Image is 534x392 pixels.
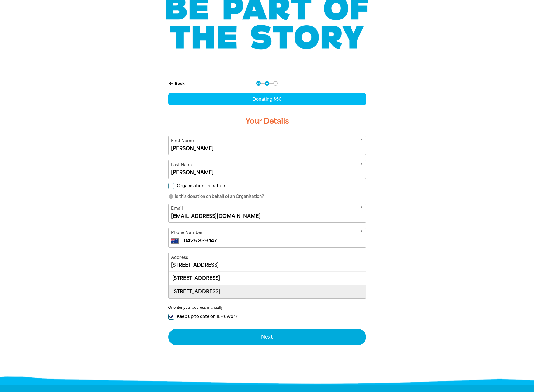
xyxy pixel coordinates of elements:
i: Required [360,229,363,237]
input: Keep up to date on ILF's work [168,314,174,320]
p: Is this donation on behalf of an Organisation? [168,194,366,200]
button: Or enter your address manually [168,305,366,310]
button: Navigate to step 3 of 3 to enter your payment details [273,81,278,86]
button: Navigate to step 2 of 3 to enter your details [265,81,269,86]
h3: Your Details [168,112,366,131]
i: arrow_back [168,81,174,86]
span: Keep up to date on ILF's work [177,314,237,319]
button: Navigate to step 1 of 3 to enter your donation amount [256,81,261,86]
i: info [168,194,174,199]
input: Organisation Donation [168,183,174,189]
div: Donating $50 [168,93,366,105]
span: Organisation Donation [177,183,225,189]
div: [STREET_ADDRESS] [169,285,366,298]
button: Next [168,329,366,345]
div: [STREET_ADDRESS] [169,272,366,285]
button: Back [166,78,187,89]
